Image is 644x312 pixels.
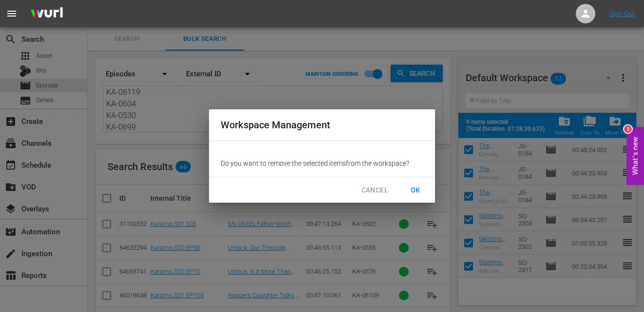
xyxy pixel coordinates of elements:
img: ans4CAIJ8jUAAAAAAAAAAAAAAAAAAAAAAAAgQb4GAAAAAAAAAAAAAAAAAAAAAAAAJMjXAAAAAAAAAAAAAAAAAAAAAAAAgAT5G... [23,2,70,25]
div: 2 [624,125,632,133]
h2: Workspace Management [221,117,423,133]
button: OK [400,181,431,199]
span: menu [6,8,18,19]
button: CANCEL [354,181,396,199]
a: Sign Out [609,10,635,17]
p: Do you want to remove the selected item s from the workspace? [221,158,423,168]
button: Open Feedback Widget [626,127,644,185]
span: CANCEL [361,184,388,196]
span: OK [408,184,423,196]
